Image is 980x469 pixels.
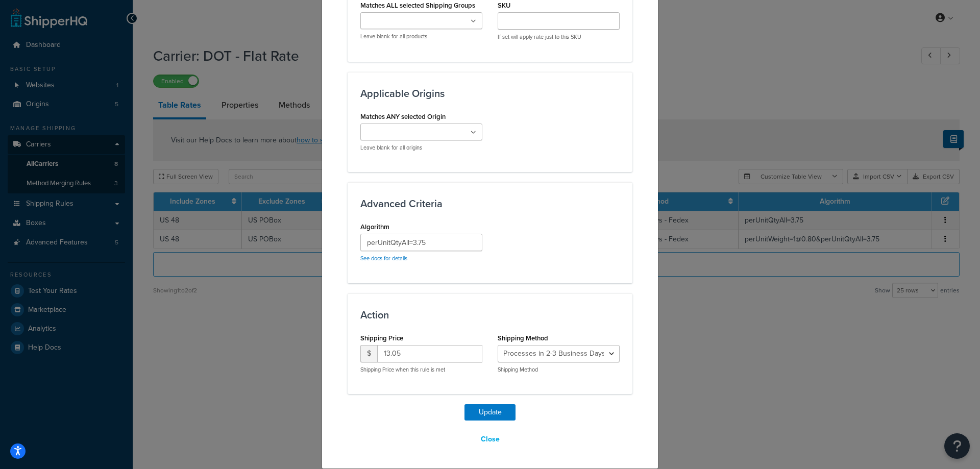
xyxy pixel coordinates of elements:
[498,2,510,9] label: SKU
[360,345,377,362] span: $
[464,404,516,421] button: Update
[360,88,620,99] h3: Applicable Origins
[360,33,482,40] p: Leave blank for all products
[498,334,548,342] label: Shipping Method
[360,198,620,209] h3: Advanced Criteria
[360,113,446,120] label: Matches ANY selected Origin
[498,33,620,41] p: If set will apply rate just to this SKU
[360,254,407,262] a: See docs for details
[360,334,403,342] label: Shipping Price
[360,309,620,320] h3: Action
[360,144,482,152] p: Leave blank for all origins
[498,366,620,374] p: Shipping Method
[360,366,482,374] p: Shipping Price when this rule is met
[474,431,506,448] button: Close
[360,2,475,9] label: Matches ALL selected Shipping Groups
[360,223,389,231] label: Algorithm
